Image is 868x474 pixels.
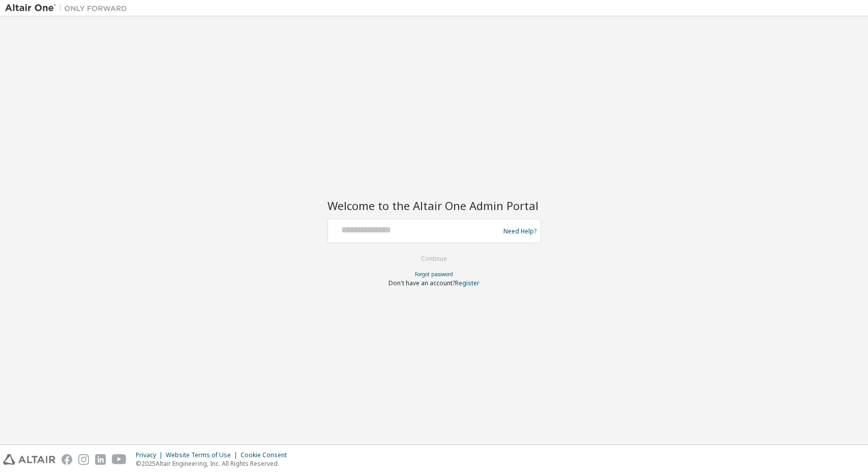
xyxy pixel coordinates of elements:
a: Forgot password [415,271,453,278]
img: facebook.svg [62,454,72,465]
img: Altair One [5,3,132,13]
img: instagram.svg [78,454,89,465]
img: linkedin.svg [95,454,106,465]
span: Don't have an account? [388,279,455,287]
div: Website Terms of Use [166,451,241,459]
a: Register [455,279,480,287]
img: youtube.svg [112,454,127,465]
p: © 2025 Altair Engineering, Inc. All Rights Reserved. [136,459,293,468]
div: Cookie Consent [241,451,293,459]
div: Privacy [136,451,166,459]
h2: Welcome to the Altair One Admin Portal [327,198,541,213]
img: altair_logo.svg [3,454,55,465]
